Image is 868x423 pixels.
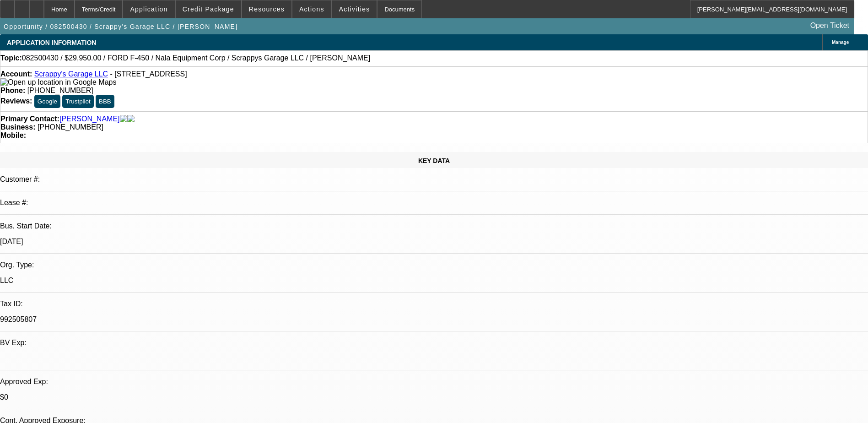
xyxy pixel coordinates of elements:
[127,115,135,123] img: linkedin-icon.png
[0,78,116,86] a: View Google Maps
[339,5,370,13] span: Activities
[183,5,234,13] span: Credit Package
[0,54,22,62] strong: Topic:
[4,23,237,30] span: Opportunity / 082500430 / Scrappy's Garage LLC / [PERSON_NAME]
[0,123,35,131] strong: Business:
[249,5,285,13] span: Resources
[123,0,174,18] button: Application
[0,87,25,94] strong: Phone:
[110,70,187,78] span: - [STREET_ADDRESS]
[0,78,116,87] img: Open up location in Google Maps
[38,123,103,131] span: [PHONE_NUMBER]
[62,95,93,108] button: Trustpilot
[59,115,120,123] a: [PERSON_NAME]
[120,115,127,123] img: facebook-icon.png
[176,0,241,18] button: Credit Package
[0,70,32,78] strong: Account:
[0,131,26,139] strong: Mobile:
[96,95,114,108] button: BBB
[22,54,370,62] span: 082500430 / $29,950.00 / FORD F-450 / Nala Equipment Corp / Scrappys Garage LLC / [PERSON_NAME]
[0,97,32,105] strong: Reviews:
[418,157,450,164] span: KEY DATA
[0,115,59,123] strong: Primary Contact:
[27,87,93,94] span: [PHONE_NUMBER]
[242,0,291,18] button: Resources
[292,0,331,18] button: Actions
[7,39,96,46] span: APPLICATION INFORMATION
[807,18,853,33] a: Open Ticket
[332,0,377,18] button: Activities
[299,5,324,13] span: Actions
[34,70,108,78] a: Scrappy's Garage LLC
[130,5,167,13] span: Application
[832,40,849,45] span: Manage
[34,95,60,108] button: Google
